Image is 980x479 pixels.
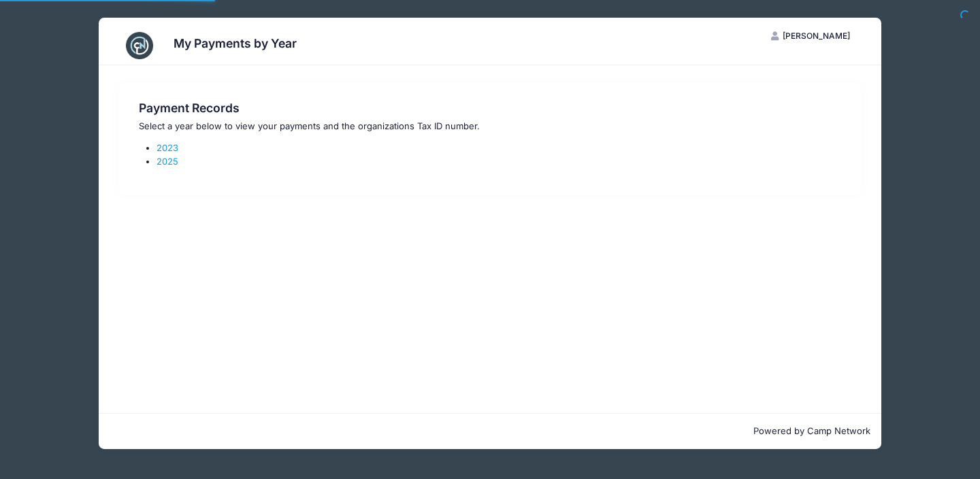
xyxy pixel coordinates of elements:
[110,425,870,438] p: Powered by Camp Network
[126,32,153,59] img: CampNetwork
[157,156,178,167] a: 2025
[783,31,850,41] span: [PERSON_NAME]
[759,24,862,48] button: [PERSON_NAME]
[139,120,842,133] p: Select a year below to view your payments and the organizations Tax ID number.
[174,36,297,50] h3: My Payments by Year
[157,142,178,153] a: 2023
[139,101,842,115] h3: Payment Records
